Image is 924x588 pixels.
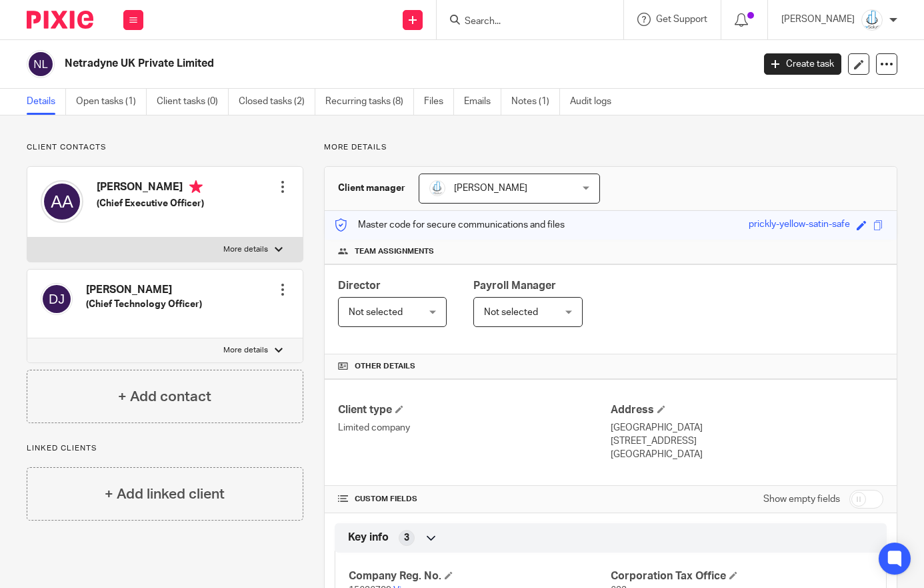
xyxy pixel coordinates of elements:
a: Client tasks (0) [157,89,229,115]
a: Recurring tasks (8) [325,89,414,115]
h4: Corporation Tax Office [611,569,873,583]
label: Show empty fields [763,493,840,506]
a: Details [27,89,66,115]
h4: [PERSON_NAME] [97,180,204,197]
a: Notes (1) [511,89,560,115]
h2: Netradyne UK Private Limited [65,57,608,71]
span: Not selected [484,308,538,317]
p: More details [324,142,897,153]
img: Logo_PNG.png [429,180,445,196]
h3: Client manager [338,182,405,195]
p: Master code for secure communications and files [335,218,565,232]
img: svg%3E [41,283,73,315]
p: Linked clients [27,443,303,454]
p: [STREET_ADDRESS] [611,434,883,448]
h4: Company Reg. No. [349,569,611,583]
span: [PERSON_NAME] [454,184,527,193]
span: 3 [404,531,409,545]
span: Director [338,280,381,291]
h5: (Chief Executive Officer) [97,197,204,210]
span: Payroll Manager [473,280,556,291]
h5: (Chief Technology Officer) [86,298,202,311]
img: Logo_PNG.png [861,9,883,31]
a: Open tasks (1) [76,89,147,115]
h4: Address [611,403,883,417]
h4: CUSTOM FIELDS [338,494,611,505]
p: [PERSON_NAME] [781,13,855,26]
a: Create task [764,53,841,75]
i: Primary [189,180,203,194]
span: Other details [355,361,415,372]
a: Closed tasks (2) [239,89,315,115]
h4: [PERSON_NAME] [86,283,202,297]
p: Limited company [338,421,611,434]
h4: Client type [338,403,611,417]
p: More details [223,244,268,255]
p: [GEOGRAPHIC_DATA] [611,421,883,434]
span: Key info [348,531,389,545]
span: Not selected [349,308,403,317]
p: [GEOGRAPHIC_DATA] [611,448,883,461]
a: Files [424,89,454,115]
p: Client contacts [27,142,303,153]
h4: + Add linked client [105,484,225,505]
a: Emails [464,89,501,115]
a: Audit logs [570,89,621,115]
div: prickly-yellow-satin-safe [749,218,850,233]
input: Search [463,16,583,28]
img: svg%3E [27,50,55,78]
p: More details [223,345,268,356]
span: Team assignments [355,246,434,257]
img: Pixie [27,11,93,29]
span: Get Support [656,15,707,24]
h4: + Add contact [118,386,211,407]
img: svg%3E [41,180,83,223]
